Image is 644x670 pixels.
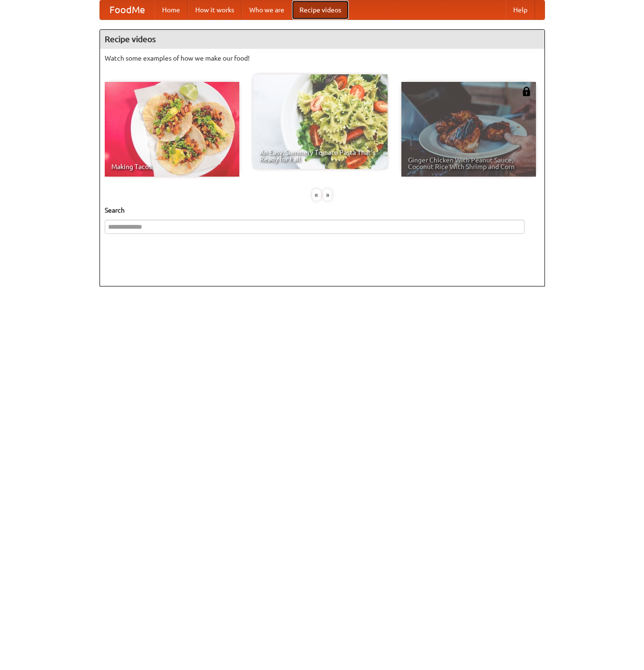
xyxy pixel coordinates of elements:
h5: Search [105,205,540,215]
a: Who we are [242,0,292,19]
a: Recipe videos [292,0,349,19]
a: Making Tacos [105,82,239,177]
h4: Recipe videos [100,30,544,49]
a: Help [506,0,535,19]
div: « [312,189,321,201]
p: Watch some examples of how we make our food! [105,54,540,63]
a: FoodMe [100,0,154,19]
span: Making Tacos [111,163,233,170]
span: An Easy, Summery Tomato Pasta That's Ready for Fall [260,149,381,162]
div: » [323,189,332,201]
img: 483408.png [522,87,531,96]
a: How it works [188,0,242,19]
a: Home [154,0,188,19]
a: An Easy, Summery Tomato Pasta That's Ready for Fall [253,74,388,169]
